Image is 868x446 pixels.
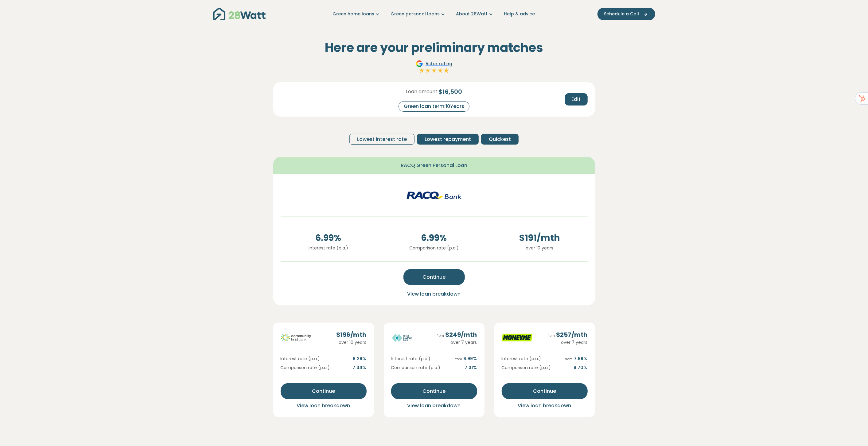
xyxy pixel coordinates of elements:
[407,402,461,409] span: View loan breakdown
[213,8,266,20] img: 28Watt
[337,330,367,339] div: $ 196 /mth
[443,67,450,74] img: Full star
[281,402,367,410] button: View loan breakdown
[422,388,446,395] span: Continue
[492,245,588,251] p: over 10 years
[502,383,588,399] button: Continue
[312,388,335,395] span: Continue
[431,67,437,74] img: Full star
[391,383,477,399] button: Continue
[548,339,588,346] div: over 7 years
[455,356,477,362] span: 6.99 %
[502,330,532,345] img: moneyme logo
[422,273,446,281] span: Continue
[481,134,519,145] button: Quickest
[403,269,465,285] button: Continue
[565,93,588,106] button: Edit
[455,357,462,361] span: from
[533,388,556,395] span: Continue
[391,402,477,410] button: View loan breakdown
[425,136,471,143] span: Lowest repayment
[456,11,494,17] a: About 28Watt
[566,356,588,362] span: 7.99 %
[297,402,350,409] span: View loan breakdown
[465,364,477,371] span: 7.31 %
[425,67,431,74] img: Full star
[401,162,467,169] span: RACQ Green Personal Loan
[281,364,330,371] span: Comparison rate (p.a.)
[281,356,320,362] span: Interest rate (p.a.)
[492,232,588,245] span: $ 191 /mth
[504,11,535,17] a: Help & advice
[566,357,573,361] span: from
[502,402,588,410] button: View loan breakdown
[426,61,452,67] span: 5 star rating
[406,88,438,95] span: Loan amount:
[502,356,541,362] span: Interest rate (p.a.)
[391,356,431,362] span: Interest rate (p.a.)
[349,134,415,145] button: Lowest interest rate
[391,11,446,17] a: Green personal loans
[604,11,639,17] span: Schedule a Call
[357,136,407,143] span: Lowest interest rate
[337,339,367,346] div: over 10 years
[391,330,422,345] img: great-southern logo
[407,181,462,209] img: racq-personal logo
[353,356,367,362] span: 6.29 %
[333,11,381,17] a: Green home loans
[437,333,444,338] span: from
[489,136,511,143] span: Quickest
[391,364,441,371] span: Comparison rate (p.a.)
[548,330,588,339] div: $ 257 /mth
[597,8,655,20] button: Schedule a Call
[502,364,551,371] span: Comparison rate (p.a.)
[415,60,453,75] a: Google5star ratingFull starFull starFull starFull starFull star
[407,290,461,297] span: View loan breakdown
[281,383,367,399] button: Continue
[273,40,595,55] h2: Here are your preliminary matches
[572,96,581,103] span: Edit
[399,101,469,112] div: Green loan term: 10 Years
[213,6,655,22] nav: Main navigation
[281,232,376,245] span: 6.99 %
[437,67,443,74] img: Full star
[281,330,311,345] img: community-first logo
[386,245,482,251] p: Comparison rate (p.a.)
[386,232,482,245] span: 6.99 %
[419,67,425,74] img: Full star
[438,87,462,96] span: $ 16,500
[437,330,477,339] div: $ 249 /mth
[406,290,463,298] button: View loan breakdown
[416,60,423,67] img: Google
[518,402,571,409] span: View loan breakdown
[353,364,367,371] span: 7.34 %
[548,333,555,338] span: from
[437,339,477,346] div: over 7 years
[574,364,588,371] span: 8.70 %
[281,245,376,251] p: Interest rate (p.a.)
[417,134,479,145] button: Lowest repayment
